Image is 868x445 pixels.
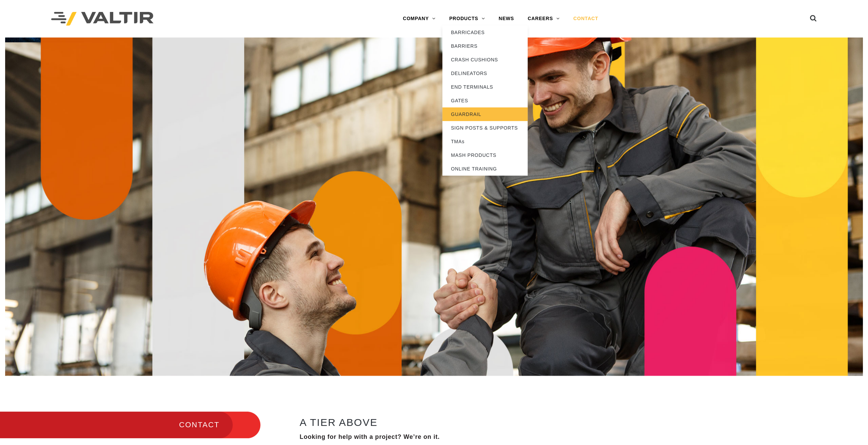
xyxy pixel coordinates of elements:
[442,26,528,39] a: BARRICADES
[442,94,528,107] a: GATES
[442,80,528,94] a: END TERMINALS
[567,12,605,26] a: CONTACT
[442,162,528,176] a: ONLINE TRAINING
[300,433,440,440] strong: Looking for help with a project? We’re on it.
[5,38,863,376] img: Contact_1
[521,12,567,26] a: CAREERS
[442,12,492,26] a: PRODUCTS
[442,148,528,162] a: MASH PRODUCTS
[300,417,850,428] h2: A TIER ABOVE
[396,12,442,26] a: COMPANY
[442,121,528,135] a: SIGN POSTS & SUPPORTS
[442,66,528,80] a: DELINEATORS
[442,53,528,66] a: CRASH CUSHIONS
[51,12,153,26] img: Valtir
[442,39,528,53] a: BARRIERS
[442,107,528,121] a: GUARDRAIL
[492,12,521,26] a: NEWS
[442,135,528,148] a: TMAs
